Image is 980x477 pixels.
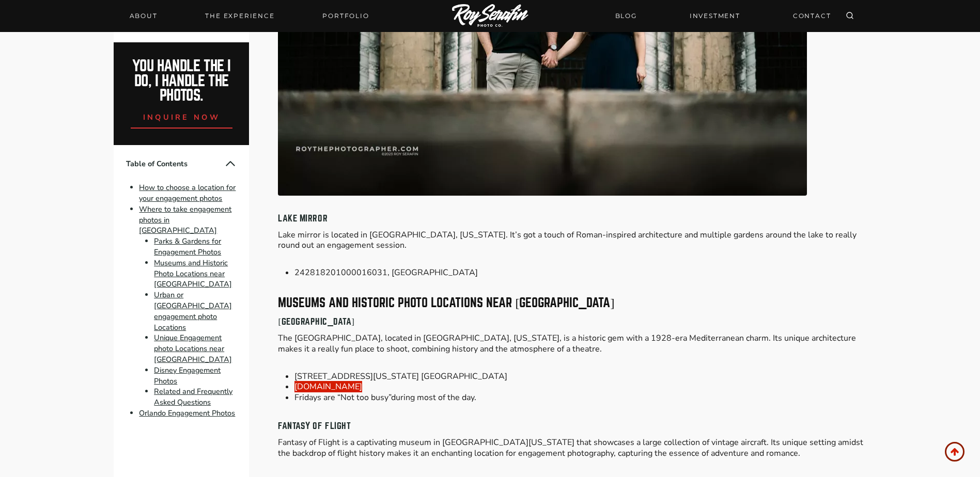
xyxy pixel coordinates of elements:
[278,333,866,355] p: The [GEOGRAPHIC_DATA], located in [GEOGRAPHIC_DATA], [US_STATE], is a historic gem with a 1928-er...
[143,112,221,122] span: inquire now
[787,7,837,25] a: CONTACT
[278,437,866,459] p: Fantasy of Flight is a captivating museum in [GEOGRAPHIC_DATA][US_STATE] that showcases a large c...
[224,157,237,170] button: Collapse Table of Contents
[452,4,528,28] img: Logo of Roy Serafin Photo Co., featuring stylized text in white on a light background, representi...
[843,9,857,23] button: View Search Form
[126,158,224,169] span: Table of Contents
[139,182,236,203] a: How to choose a location for your engagement photos
[139,408,235,418] a: Orlando Engagement Photos
[278,315,866,329] h4: [GEOGRAPHIC_DATA]
[683,7,746,25] a: INVESTMENT
[123,9,376,23] nav: Primary Navigation
[609,7,643,25] a: BLOG
[131,103,233,129] a: inquire now
[278,420,866,433] h4: Fantasy of Flight
[945,442,965,462] a: Scroll to top
[278,230,866,251] p: Lake mirror is located in [GEOGRAPHIC_DATA], [US_STATE]. It’s got a touch of Roman-inspired archi...
[154,365,221,386] a: Disney Engagement Photos
[154,333,232,365] a: Unique Engagement photo Locations near [GEOGRAPHIC_DATA]
[154,387,232,408] a: Related and Frequently Asked Questions
[294,267,866,278] li: 242818201000016031, [GEOGRAPHIC_DATA]
[154,258,232,290] a: Museums and Historic Photo Locations near [GEOGRAPHIC_DATA]
[609,7,837,25] nav: Secondary Navigation
[154,236,221,257] a: Parks & Gardens for Engagement Photos
[278,297,866,309] h3: Museums and Historic Photo Locations near [GEOGRAPHIC_DATA]
[154,290,232,332] a: Urban or [GEOGRAPHIC_DATA] engagement photo Locations
[294,371,866,382] li: [STREET_ADDRESS][US_STATE] [GEOGRAPHIC_DATA]
[316,9,375,23] a: Portfolio
[199,9,281,23] a: THE EXPERIENCE
[125,59,238,103] h2: You handle the i do, I handle the photos.
[294,381,362,392] a: [DOMAIN_NAME]
[294,392,866,403] li: Fridays are “Not too busy”during most of the day.
[114,145,249,431] nav: Table of Contents
[139,204,231,236] a: Where to take engagement photos in [GEOGRAPHIC_DATA]
[123,9,164,23] a: About
[278,212,866,226] h4: Lake Mirror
